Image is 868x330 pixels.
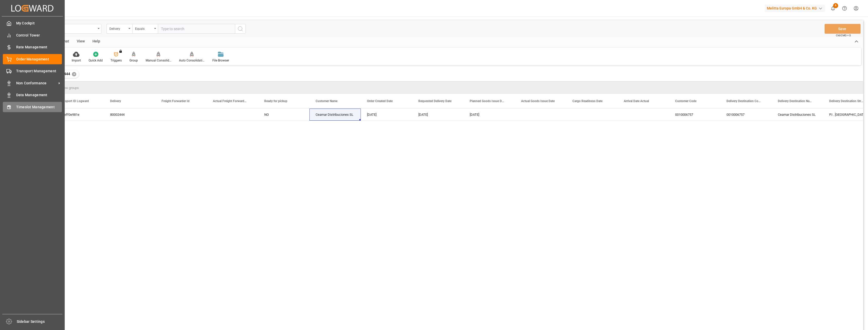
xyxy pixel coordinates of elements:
span: Cargo Readiness Date [572,99,602,103]
span: Ctrl/CMD + S [836,33,851,37]
div: 0010006757 [669,109,720,121]
a: Transport Management [3,66,62,76]
span: Customer Name [316,99,337,103]
div: [DATE] [361,109,412,121]
a: Rate Management [3,42,62,52]
span: Freight Forwarder Id [162,99,190,103]
button: open menu [132,24,158,34]
span: Delivery Destination Name [778,99,812,103]
div: Ceamar Distribuciones SL [772,109,823,121]
span: Transport ID Logward [59,99,89,103]
span: Customer Code [675,99,696,103]
a: Control Tower [3,30,62,40]
a: My Cockpit [3,18,62,28]
div: Ceamar Distribuciones SL [309,109,361,121]
div: Delivery [109,25,127,31]
div: [DATE] [464,109,515,121]
span: Arrival Date Actual [624,99,649,103]
div: NO [258,109,309,121]
div: Auto Consolidation [179,58,205,63]
span: Delivery Destination Code [727,99,761,103]
span: My Cockpit [16,21,62,26]
a: Data Management [3,90,62,100]
span: Delivery [110,99,121,103]
span: Ready for pickup [264,99,287,103]
span: Non Conformance [16,81,57,86]
span: Order Created Date [367,99,393,103]
div: Equals [135,25,153,31]
span: Requested Delivery Date [418,99,451,103]
button: Save [825,24,861,34]
div: 80002444 [104,109,155,121]
span: Order Management [16,57,62,62]
div: Melitta Europa GmbH & Co. KG [765,5,825,12]
span: Sidebar Settings [17,319,63,324]
div: [DATE] [412,109,464,121]
a: Timeslot Management [3,102,62,112]
button: search button [235,24,246,34]
span: Planned Goods Issue Date [470,99,504,103]
span: Actual Freight Forwarder Id [213,99,247,103]
div: File Browser [212,58,229,63]
span: Delivery Destination Street [829,99,864,103]
span: Timeslot Management [16,104,62,110]
span: Data Management [16,92,62,98]
button: Help Center [839,3,850,14]
div: 0010006757 [720,109,772,121]
input: Type to search [158,24,235,34]
div: Group [129,58,138,63]
div: ✕ [72,72,76,76]
button: Melitta Europa GmbH & Co. KG [765,3,827,13]
span: Actual Goods Issue Date [521,99,555,103]
div: Help [89,37,104,46]
div: Import [72,58,81,63]
span: Control Tower [16,33,62,38]
button: show 6 new notifications [827,3,839,14]
span: Transport Management [16,68,62,74]
div: View [73,37,89,46]
div: Manual Consolidation [146,58,171,63]
span: 6 [833,3,838,8]
div: Quick Add [89,58,103,63]
button: open menu [107,24,132,34]
a: Order Management [3,54,62,64]
div: c5beff0e981e [53,109,104,121]
span: Rate Management [16,44,62,50]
